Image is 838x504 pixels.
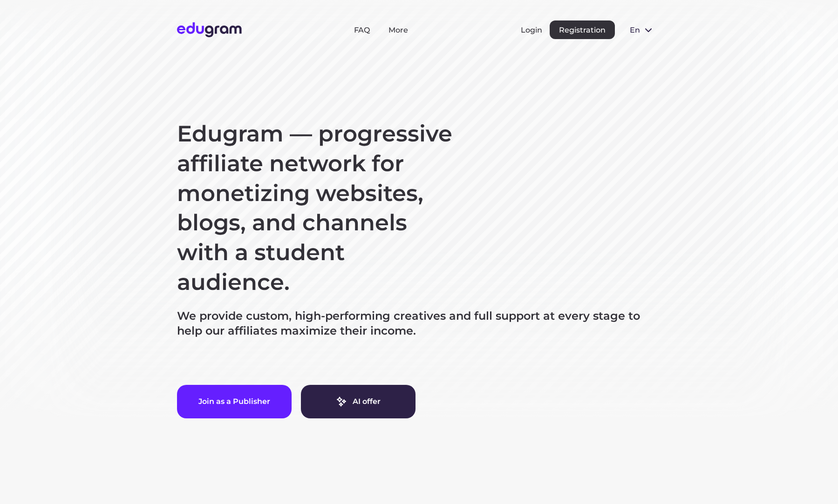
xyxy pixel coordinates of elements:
button: Registration [550,20,615,39]
a: More [388,26,408,34]
button: en [622,20,661,39]
p: We provide custom, high-performing creatives and full support at every stage to help our affiliat... [177,309,661,338]
span: en [630,26,639,34]
h1: Edugram — progressive affiliate network for monetizing websites, blogs, and channels with a stude... [177,119,456,297]
a: AI offer [301,385,416,418]
img: Edugram Logo [177,22,242,37]
button: Login [521,26,542,34]
button: Join as a Publisher [177,385,292,418]
a: FAQ [354,26,370,34]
